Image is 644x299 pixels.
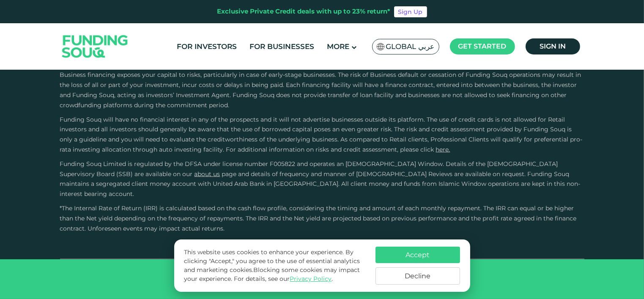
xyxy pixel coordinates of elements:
[386,42,435,52] span: Global عربي
[436,146,450,153] a: here.
[375,267,460,285] button: Decline
[60,70,584,110] p: Business financing exposes your capital to risks, particularly in case of early-stage businesses....
[540,42,566,50] span: Sign in
[327,42,349,51] span: More
[60,170,581,198] span: and details of frequency and manner of [DEMOGRAPHIC_DATA] Reviews are available on request. Fundi...
[526,38,580,54] a: Sign in
[234,275,333,283] span: For details, see our .
[60,116,583,153] span: Funding Souq will have no financial interest in any of the prospects and it will not advertise bu...
[184,248,367,283] p: This website uses cookies to enhance your experience. By clicking "Accept," you agree to the use ...
[60,204,584,234] p: *The Internal Rate of Return (IRR) is calculated based on the cash flow profile, considering the ...
[184,266,360,283] span: Blocking some cookies may impact your experience.
[377,43,384,50] img: SA Flag
[217,7,391,16] div: Exclusive Private Credit deals with up to 23% return*
[394,6,427,17] a: Sign Up
[247,40,316,54] a: For Businesses
[195,170,220,178] a: About Us
[290,275,332,283] a: Privacy Policy
[222,170,237,178] span: page
[175,40,239,54] a: For Investors
[375,247,460,263] button: Accept
[60,160,558,178] span: Funding Souq Limited is regulated by the DFSA under license number F005822 and operates an [DEMOG...
[54,25,137,68] img: Logo
[458,42,507,50] span: Get started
